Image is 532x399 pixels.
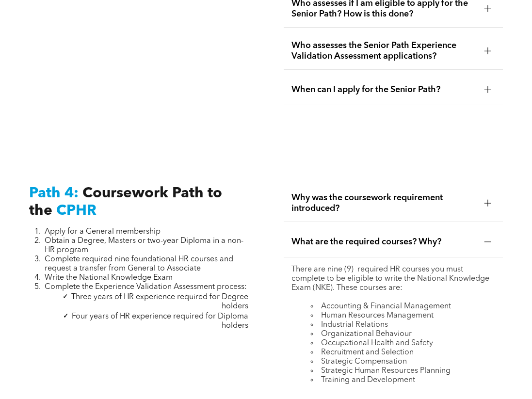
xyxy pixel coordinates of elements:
[311,357,495,367] li: Strategic Compensation
[29,186,79,201] span: Path 4:
[291,40,477,62] span: Who assesses the Senior Path Experience Validation Assessment applications?
[311,348,495,357] li: Recruitment and Selection
[291,84,477,95] span: When can I apply for the Senior Path?
[45,228,161,236] span: Apply for a General membership
[311,311,495,320] li: Human Resources Management
[71,293,248,310] span: Three years of HR experience required for Degree holders
[311,302,495,311] li: Accounting & Financial Management
[291,192,477,214] span: Why was the coursework requirement introduced?
[72,313,248,330] span: Four years of HR experience required for Diploma holders
[311,320,495,330] li: Industrial Relations
[45,283,247,291] span: Complete the Experience Validation Assessment process:
[29,186,222,218] span: Coursework Path to the
[45,255,233,272] span: Complete required nine foundational HR courses and request a transfer from General to Associate
[311,367,495,376] li: Strategic Human Resources Planning
[311,339,495,348] li: Occupational Health and Safety
[56,204,97,218] span: CPHR
[311,330,495,339] li: Organizational Behaviour
[45,274,173,282] span: Write the National Knowledge Exam
[291,237,477,247] span: What are the required courses? Why?
[291,265,495,293] p: There are nine (9) required HR courses you must complete to be eligible to write the National Kno...
[311,376,495,385] li: Training and Development
[45,237,243,254] span: Obtain a Degree, Masters or two-year Diploma in a non-HR program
